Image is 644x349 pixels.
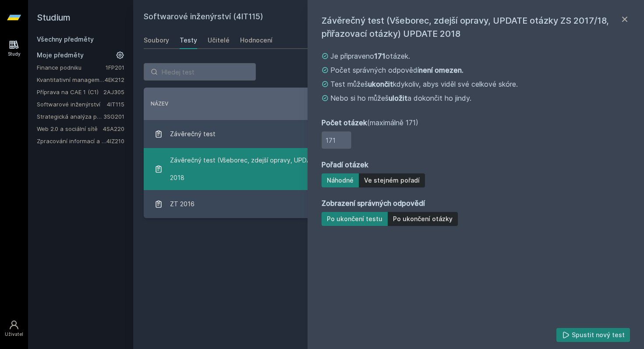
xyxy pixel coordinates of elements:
a: Soubory [144,32,169,49]
strong: uložit [389,94,407,102]
a: Softwarové inženýrství [37,100,107,109]
button: Náhodné [322,173,359,187]
a: Zpracování informací a znalostí [37,137,106,145]
a: 1FP201 [106,64,124,71]
div: Učitelé [208,36,230,45]
strong: Počet otázek [322,118,367,127]
div: Soubory [144,36,169,45]
strong: 171 [374,52,386,60]
span: Závěrečný test [170,125,216,143]
a: Finance podniku [37,63,106,72]
button: Název [151,100,168,108]
a: Testy [180,32,197,49]
input: Hledej test [144,63,256,81]
a: Všechny předměty [37,35,94,43]
a: Uživatel [2,315,26,342]
button: Po ukončení otázky [388,212,458,226]
span: Nebo si ho můžeš a dokončit ho jindy. [330,93,471,103]
a: Web 2.0 a sociální sítě [37,124,103,133]
a: 4EK212 [105,76,124,83]
h2: Softwarové inženýrství (4IT115) [144,11,533,25]
a: Závěrečný test [DATE] 90 [144,120,633,148]
span: (maximálně 171) [322,117,418,128]
a: Závěrečný test (Všeborec, zdejší opravy, UPDATE otázky ZS 2017/18, přiřazovací otázky) UPDATE 201... [144,148,633,190]
a: 3SG201 [103,113,124,120]
a: 4IT115 [107,101,124,108]
div: Hodnocení [240,36,272,45]
strong: ukončit [368,80,393,88]
a: 4SA220 [103,125,124,132]
strong: není omezen. [419,66,464,74]
a: Hodnocení [240,32,272,49]
span: Test můžeš kdykoliv, abys viděl své celkové skóre. [330,79,518,89]
span: Počet správných odpovědí [330,65,464,75]
span: ZT 2016 [170,195,195,213]
span: Je připraveno otázek. [330,51,410,61]
a: 2AJ305 [103,88,124,95]
button: Ve stejném pořadí [359,173,425,187]
a: ZT 2016 [DATE] 143 [144,190,633,218]
span: Moje předměty [37,51,84,60]
span: Závěrečný test (Všeborec, zdejší opravy, UPDATE otázky ZS 2017/18, přiřazovací otázky) UPDATE 2018 [170,152,467,187]
a: Strategická analýza pro informatiky a statistiky [37,112,103,121]
a: Study [2,35,26,62]
div: Testy [180,36,197,45]
div: Study [8,51,21,57]
div: Uživatel [5,331,23,338]
a: Kvantitativní management [37,75,105,84]
a: Příprava na CAE 1 (C1) [37,88,103,96]
strong: Zobrazení správných odpovědí [322,198,425,208]
a: 4IZ210 [106,137,124,145]
button: Po ukončení testu [322,212,388,226]
a: Učitelé [208,32,230,49]
strong: Pořadí otázek [322,159,368,170]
